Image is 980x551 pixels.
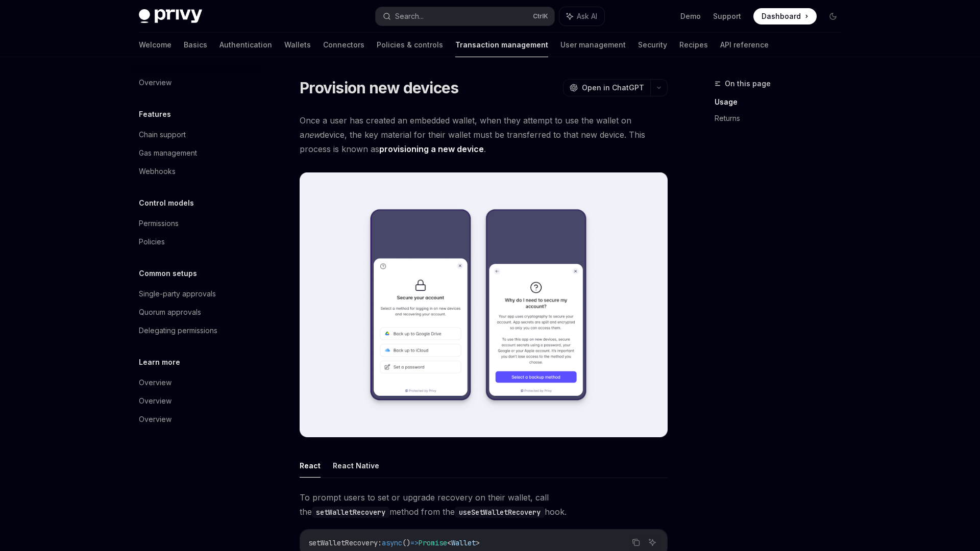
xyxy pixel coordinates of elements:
[131,285,261,303] a: Single-party approvals
[679,33,708,57] a: Recipes
[139,377,171,389] div: Overview
[139,236,165,248] div: Policies
[139,147,197,159] div: Gas management
[139,288,216,300] div: Single-party approvals
[284,33,311,57] a: Wallets
[395,10,424,22] div: Search...
[563,79,650,96] button: Open in ChatGPT
[131,392,261,410] a: Overview
[476,538,480,547] span: >
[131,373,261,392] a: Overview
[139,197,194,209] h5: Control models
[559,7,604,26] button: Ask AI
[560,33,626,57] a: User management
[300,79,458,97] h1: Provision new devices
[131,233,261,251] a: Policies
[312,507,389,518] code: setWalletRecovery
[577,11,597,21] span: Ask AI
[131,162,261,181] a: Webhooks
[376,7,554,26] button: Search...CtrlK
[715,110,849,127] a: Returns
[410,538,419,547] span: =>
[139,77,171,89] div: Overview
[582,83,644,93] span: Open in ChatGPT
[131,144,261,162] a: Gas management
[713,11,741,21] a: Support
[382,538,402,547] span: async
[139,217,179,230] div: Permissions
[131,126,261,144] a: Chain support
[300,172,668,437] img: recovery-hero
[139,9,202,23] img: dark logo
[455,33,548,57] a: Transaction management
[139,395,171,407] div: Overview
[139,108,171,120] h5: Features
[139,165,176,178] div: Webhooks
[131,303,261,321] a: Quorum approvals
[184,33,207,57] a: Basics
[419,538,447,547] span: Promise
[377,33,443,57] a: Policies & controls
[139,33,171,57] a: Welcome
[753,8,817,24] a: Dashboard
[308,538,378,547] span: setWalletRecovery
[139,129,186,141] div: Chain support
[300,113,668,156] span: Once a user has created an embedded wallet, when they attempt to use the wallet on a device, the ...
[638,33,667,57] a: Security
[139,324,217,337] div: Delegating permissions
[762,11,801,21] span: Dashboard
[139,356,180,368] h5: Learn more
[533,12,548,20] span: Ctrl K
[219,33,272,57] a: Authentication
[139,267,197,280] h5: Common setups
[139,306,201,318] div: Quorum approvals
[646,536,659,549] button: Ask AI
[333,454,379,478] button: React Native
[447,538,451,547] span: <
[131,214,261,233] a: Permissions
[300,454,321,478] button: React
[680,11,701,21] a: Demo
[455,507,545,518] code: useSetWalletRecovery
[323,33,364,57] a: Connectors
[720,33,769,57] a: API reference
[715,94,849,110] a: Usage
[378,538,382,547] span: :
[379,144,484,154] strong: provisioning a new device
[131,410,261,429] a: Overview
[451,538,476,547] span: Wallet
[304,130,320,140] em: new
[300,490,668,519] span: To prompt users to set or upgrade recovery on their wallet, call the method from the hook.
[139,413,171,425] div: Overview
[402,538,410,547] span: ()
[131,321,261,340] a: Delegating permissions
[131,73,261,92] a: Overview
[725,78,771,90] span: On this page
[825,8,841,24] button: Toggle dark mode
[629,536,643,549] button: Copy the contents from the code block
